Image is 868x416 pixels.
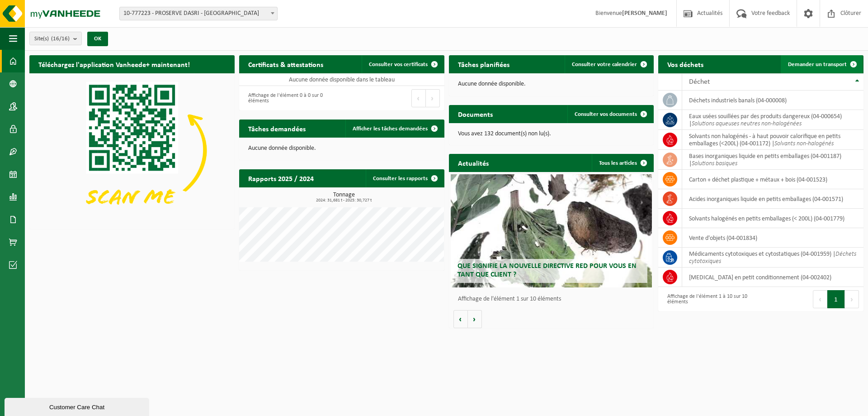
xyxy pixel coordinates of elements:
[244,198,444,203] span: 2024: 31,681 t - 2025: 30,727 t
[575,111,637,117] span: Consulter vos documents
[572,62,637,67] span: Consulter votre calendrier
[692,120,802,127] i: Solutions aqueuses neutres non-halogénées
[29,55,199,73] h2: Téléchargez l'application Vanheede+ maintenant!
[353,126,428,132] span: Afficher les tâches demandées
[239,169,323,187] h2: Rapports 2025 / 2024
[622,10,667,17] strong: [PERSON_NAME]
[468,310,482,328] button: Volgende
[366,169,443,187] a: Consulter les rapports
[453,310,468,328] button: Vorige
[458,263,637,278] span: Que signifie la nouvelle directive RED pour vous en tant que client ?
[682,150,863,170] td: bases inorganiques liquide en petits emballages (04-001187) |
[682,170,863,189] td: carton + déchet plastique + métaux + bois (04-001523)
[827,290,845,308] button: 1
[788,62,847,67] span: Demander un transport
[663,289,756,309] div: Affichage de l'élément 1 à 10 sur 10 éléments
[362,55,443,73] a: Consulter vos certificats
[682,130,863,150] td: solvants non halogénés - à haut pouvoir calorifique en petits emballages (<200L) (04-001172) |
[565,55,653,73] a: Consulter votre calendrier
[567,105,653,123] a: Consulter vos documents
[682,209,863,228] td: solvants halogénés en petits emballages (< 200L) (04-001779)
[5,396,151,416] iframe: chat widget
[120,7,277,20] span: 10-777223 - PROSERVE DASRI - PARIS 12EME ARRONDISSEMENT
[774,140,834,147] i: Solvants non-halogénés
[689,251,856,265] i: Déchets cytotoxiques
[682,248,863,268] td: médicaments cytotoxiques et cytostatiques (04-001959) |
[682,91,863,110] td: déchets industriels banals (04-000008)
[248,145,435,152] p: Aucune donnée disponible.
[692,160,737,167] i: Solutions basiques
[682,110,863,130] td: eaux usées souillées par des produits dangereux (04-000654) |
[426,89,440,107] button: Next
[458,131,645,137] p: Vous avez 132 document(s) non lu(s).
[239,73,444,86] td: Aucune donnée disponible dans le tableau
[345,120,443,138] a: Afficher les tâches demandées
[51,36,70,42] count: (16/16)
[458,81,645,87] p: Aucune donnée disponible.
[458,296,650,302] p: Affichage de l'élément 1 sur 10 éléments
[682,228,863,248] td: vente d'objets (04-001834)
[449,154,498,172] h2: Actualités
[682,189,863,209] td: acides inorganiques liquide en petits emballages (04-001571)
[592,154,653,172] a: Tous les articles
[29,32,82,45] button: Site(s)(16/16)
[682,268,863,287] td: [MEDICAL_DATA] en petit conditionnement (04-002402)
[411,89,426,107] button: Previous
[658,55,712,73] h2: Vos déchets
[34,32,70,46] span: Site(s)
[689,78,710,86] span: Déchet
[781,55,863,73] a: Demander un transport
[244,192,444,203] h3: Tonnage
[449,55,519,73] h2: Tâches planifiées
[449,105,502,123] h2: Documents
[244,88,337,108] div: Affichage de l'élément 0 à 0 sur 0 éléments
[813,290,827,308] button: Previous
[239,120,315,137] h2: Tâches demandées
[29,73,235,227] img: Download de VHEPlus App
[239,55,332,73] h2: Certificats & attestations
[845,290,859,308] button: Next
[119,7,278,20] span: 10-777223 - PROSERVE DASRI - PARIS 12EME ARRONDISSEMENT
[87,32,108,46] button: OK
[451,174,652,287] a: Que signifie la nouvelle directive RED pour vous en tant que client ?
[369,62,428,67] span: Consulter vos certificats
